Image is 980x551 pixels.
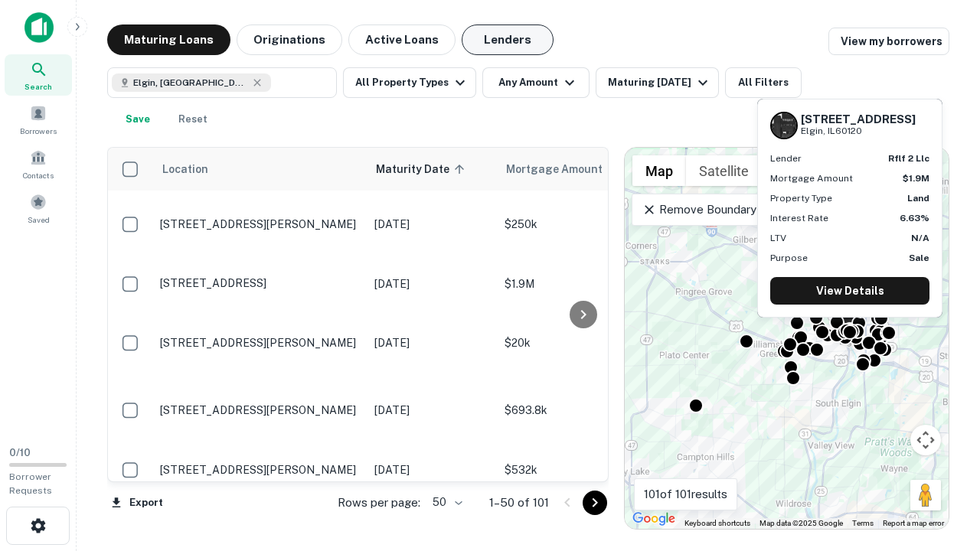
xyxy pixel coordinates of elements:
[462,24,554,55] button: Lenders
[770,191,832,205] p: Property Type
[903,429,980,502] iframe: Chat Widget
[107,491,167,514] button: Export
[5,187,72,229] a: Saved
[107,24,230,55] button: Maturing Loans
[237,24,342,55] button: Originations
[910,425,941,455] button: Map camera controls
[374,461,489,478] p: [DATE]
[9,447,31,458] span: 0 / 10
[374,275,489,292] p: [DATE]
[160,217,359,231] p: [STREET_ADDRESS][PERSON_NAME]
[497,148,665,191] th: Mortgage Amount
[583,491,607,515] button: Go to next page
[489,494,549,512] p: 1–50 of 101
[642,201,756,219] p: Remove Boundary
[770,251,808,265] p: Purpose
[907,193,929,204] strong: Land
[374,402,489,419] p: [DATE]
[903,173,929,184] strong: $1.9M
[426,491,465,514] div: 50
[686,155,762,186] button: Show satellite imagery
[632,155,686,186] button: Show street map
[5,54,72,96] a: Search
[168,104,217,135] button: Reset
[113,104,162,135] button: Save your search to get updates of matches that match your search criteria.
[133,76,248,90] span: Elgin, [GEOGRAPHIC_DATA], [GEOGRAPHIC_DATA]
[160,463,359,477] p: [STREET_ADDRESS][PERSON_NAME]
[374,334,489,351] p: [DATE]
[367,148,497,191] th: Maturity Date
[338,494,420,512] p: Rows per page:
[160,336,359,350] p: [STREET_ADDRESS][PERSON_NAME]
[828,28,949,55] a: View my borrowers
[900,213,929,223] strong: 6.63%
[376,160,469,178] span: Maturity Date
[801,112,916,126] h6: [STREET_ADDRESS]
[24,80,52,93] span: Search
[625,148,949,529] div: 0 0
[770,277,929,305] a: View Details
[644,485,727,504] p: 101 of 101 results
[23,169,54,181] span: Contacts
[506,160,622,178] span: Mortgage Amount
[505,275,658,292] p: $1.9M
[374,216,489,233] p: [DATE]
[348,24,456,55] button: Active Loans
[759,519,843,527] span: Map data ©2025 Google
[505,402,658,419] p: $693.8k
[505,216,658,233] p: $250k
[343,67,476,98] button: All Property Types
[9,471,52,496] span: Borrower Requests
[160,276,359,290] p: [STREET_ADDRESS]
[596,67,719,98] button: Maturing [DATE]
[152,148,367,191] th: Location
[608,73,712,92] div: Maturing [DATE]
[505,334,658,351] p: $20k
[24,12,54,43] img: capitalize-icon.png
[883,519,944,527] a: Report a map error
[505,461,658,478] p: $532k
[160,403,359,417] p: [STREET_ADDRESS][PERSON_NAME]
[770,171,853,185] p: Mortgage Amount
[629,509,679,529] a: Open this area in Google Maps (opens a new window)
[629,509,679,529] img: Google
[911,233,929,243] strong: N/A
[5,143,72,184] a: Contacts
[725,67,802,98] button: All Filters
[28,214,50,226] span: Saved
[162,160,208,178] span: Location
[482,67,590,98] button: Any Amount
[801,124,916,139] p: Elgin, IL60120
[888,153,929,164] strong: rflf 2 llc
[909,253,929,263] strong: Sale
[684,518,750,529] button: Keyboard shortcuts
[770,152,802,165] p: Lender
[20,125,57,137] span: Borrowers
[770,211,828,225] p: Interest Rate
[852,519,874,527] a: Terms (opens in new tab)
[770,231,786,245] p: LTV
[5,99,72,140] a: Borrowers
